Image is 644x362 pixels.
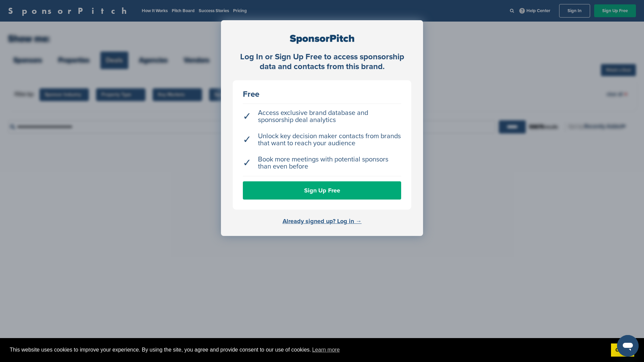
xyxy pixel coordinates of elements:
[10,345,606,355] span: This website uses cookies to improve your experience. By using the site, you agree and provide co...
[243,159,251,167] span: ✓
[243,90,401,98] div: Free
[243,113,251,120] span: ✓
[617,335,639,357] iframe: Pulsante per aprire la finestra di messaggistica
[243,181,401,200] a: Sign Up Free
[611,343,634,357] a: dismiss cookie message
[311,345,341,355] a: learn more about cookies
[243,106,401,127] li: Access exclusive brand database and sponsorship deal analytics
[233,52,411,72] div: Log In or Sign Up Free to access sponsorship data and contacts from this brand.
[243,153,401,174] li: Book more meetings with potential sponsors than even before
[243,129,401,150] li: Unlock key decision maker contacts from brands that want to reach your audience
[243,136,251,143] span: ✓
[283,217,362,225] a: Already signed up? Log in →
